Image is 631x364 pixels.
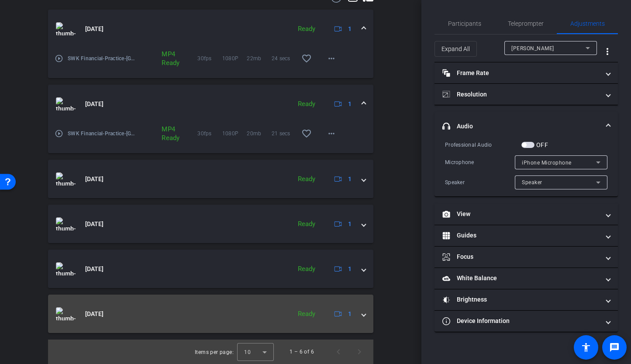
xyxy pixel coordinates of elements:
span: [DATE] [85,309,103,319]
span: 30fps [197,54,222,63]
span: 21 secs [272,129,296,138]
div: Ready [293,264,320,274]
mat-panel-title: Focus [442,252,600,261]
span: [PERSON_NAME] [511,45,554,52]
mat-panel-title: White Balance [442,274,600,283]
span: Speaker [522,179,542,185]
mat-panel-title: Resolution [442,90,600,99]
span: SWK Financial-Practice-[GEOGRAPHIC_DATA] TA2-2025-10-03-09-37-06-858-0 [68,54,136,63]
span: SWK Financial-Practice-[GEOGRAPHIC_DATA] TA1-2025-10-03-09-34-16-076-0 [68,129,136,138]
div: Ready [293,219,320,229]
span: 1 [348,220,352,229]
button: Expand All [434,41,477,57]
mat-icon: favorite_border [301,53,312,64]
mat-icon: more_horiz [326,128,337,139]
button: More Options for Adjustments Panel [597,41,618,62]
mat-expansion-panel-header: thumb-nail[DATE]Ready1 [48,295,373,333]
mat-expansion-panel-header: thumb-nail[DATE]Ready1 [48,250,373,288]
mat-expansion-panel-header: Device Information [434,311,618,332]
mat-panel-title: Frame Rate [442,69,600,78]
img: thumb-nail [56,217,76,230]
mat-expansion-panel-header: View [434,204,618,225]
button: Previous page [328,341,349,362]
mat-icon: play_circle_outline [55,129,63,138]
mat-expansion-panel-header: thumb-nail[DATE]Ready1 [48,85,373,123]
div: Ready [293,174,320,184]
span: [DATE] [85,24,103,34]
mat-expansion-panel-header: Audio [434,112,618,140]
span: 1 [348,100,352,109]
mat-expansion-panel-header: thumb-nail[DATE]Ready1 [48,160,373,198]
mat-expansion-panel-header: Frame Rate [434,62,618,83]
mat-panel-title: Device Information [442,316,600,326]
div: Speaker [445,178,515,187]
div: Audio [434,140,618,196]
span: Teleprompter [508,21,544,27]
mat-expansion-panel-header: Focus [434,247,618,268]
span: 1 [348,264,352,274]
div: Ready [293,99,320,109]
button: Next page [349,341,370,362]
mat-panel-title: Brightness [442,295,600,304]
span: 24 secs [272,54,296,63]
mat-expansion-panel-header: thumb-nail[DATE]Ready1 [48,205,373,243]
span: 22mb [247,54,271,63]
img: thumb-nail [56,307,76,320]
span: iPhone Microphone [522,160,572,166]
span: Expand All [441,41,470,57]
mat-icon: play_circle_outline [55,54,63,63]
mat-icon: favorite_border [301,128,312,139]
mat-icon: message [609,342,620,353]
span: 1080P [222,54,247,63]
mat-expansion-panel-header: Brightness [434,289,618,310]
mat-icon: more_vert [602,46,613,57]
span: 20mb [247,129,271,138]
div: MP4 Ready [157,50,176,67]
mat-expansion-panel-header: Guides [434,225,618,246]
mat-icon: more_horiz [326,53,337,64]
div: Microphone [445,158,515,167]
span: 1080P [222,129,247,138]
div: Ready [293,309,320,319]
span: [DATE] [85,264,103,274]
div: 1 – 6 of 6 [290,347,314,356]
span: [DATE] [85,100,103,109]
div: Items per page: [195,348,234,357]
mat-expansion-panel-header: thumb-nail[DATE]Ready1 [48,10,373,48]
mat-panel-title: Audio [442,122,600,131]
mat-panel-title: Guides [442,231,600,240]
mat-expansion-panel-header: White Balance [434,268,618,289]
mat-expansion-panel-header: Resolution [434,84,618,105]
span: 30fps [197,129,222,138]
img: thumb-nail [56,22,76,35]
span: 1 [348,24,352,34]
img: thumb-nail [56,97,76,110]
span: 1 [348,175,352,184]
span: Participants [448,21,481,27]
div: thumb-nail[DATE]Ready1 [48,48,373,78]
img: thumb-nail [56,262,76,275]
div: Professional Audio [445,141,521,149]
mat-icon: accessibility [581,342,591,353]
span: 1 [348,309,352,319]
label: OFF [534,141,548,149]
div: Ready [293,24,320,34]
span: [DATE] [85,175,103,184]
img: thumb-nail [56,172,76,185]
div: MP4 Ready [157,125,176,142]
mat-panel-title: View [442,209,600,219]
div: thumb-nail[DATE]Ready1 [48,123,373,153]
span: Adjustments [570,21,605,27]
span: [DATE] [85,220,103,229]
